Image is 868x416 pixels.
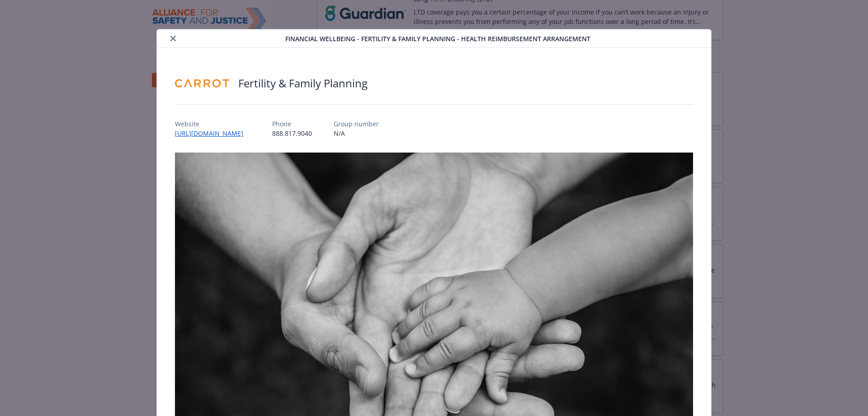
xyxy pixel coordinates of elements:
p: N/A [334,129,379,138]
p: 888.817.9040 [272,129,312,138]
span: Financial Wellbeing - Fertility & Family Planning - Health Reimbursement Arrangement [285,34,590,43]
a: [URL][DOMAIN_NAME] [175,129,250,138]
p: Group number [334,119,379,129]
button: close [168,33,179,44]
p: Website [175,119,250,129]
img: Carrot [175,70,229,97]
p: Phone [272,119,312,129]
h2: Fertility & Family Planning [238,76,368,91]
